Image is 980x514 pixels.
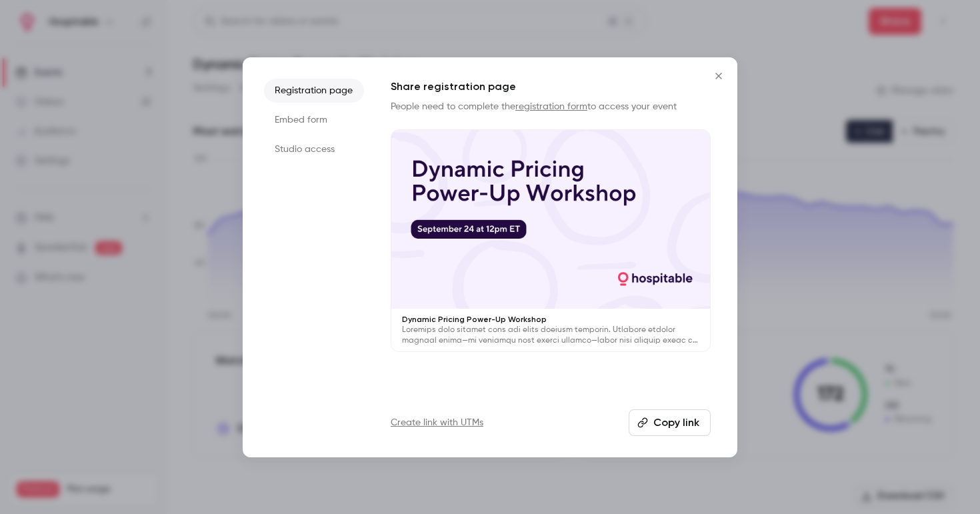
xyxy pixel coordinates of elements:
li: Studio access [264,137,364,161]
button: Close [705,63,732,89]
li: Embed form [264,108,364,132]
a: registration form [515,102,587,111]
p: Loremips dolo sitamet cons adi elits doeiusm temporin. Utlabore etdolor magnaal enima—mi veniamqu... [402,325,699,346]
p: Dynamic Pricing Power-Up Workshop [402,314,699,325]
a: Create link with UTMs [391,416,483,429]
p: People need to complete the to access your event [391,100,711,113]
button: Copy link [629,409,711,436]
li: Registration page [264,79,364,103]
h1: Share registration page [391,79,711,95]
a: Dynamic Pricing Power-Up WorkshopLoremips dolo sitamet cons adi elits doeiusm temporin. Utlabore ... [391,129,711,353]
